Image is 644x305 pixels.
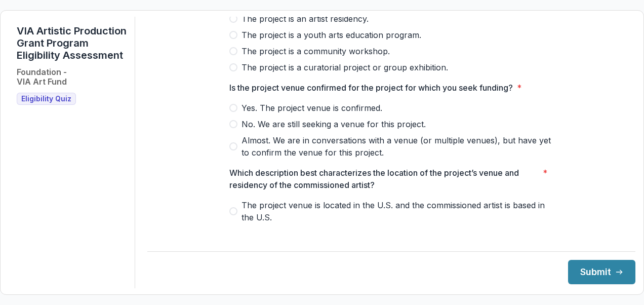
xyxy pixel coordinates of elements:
span: The project is a youth arts education program. [241,29,421,41]
span: Almost. We are in conversations with a venue (or multiple venues), but have yet to confirm the ve... [241,134,553,159]
span: The project is a curatorial project or group exhibition. [241,61,448,73]
span: Eligibility Quiz [21,95,71,103]
span: The project is an artist residency. [241,13,369,25]
h1: VIA Artistic Production Grant Program Eligibility Assessment [17,25,127,61]
span: The project venue is located in the U.S. and the commissioned artist is based outside the U.S. [241,227,553,252]
button: Submit [568,260,635,284]
p: Is the project venue confirmed for the project for which you seek funding? [229,82,513,94]
span: Yes. The project venue is confirmed. [241,102,382,114]
p: Which description best characterizes the location of the project’s venue and residency of the com... [229,167,539,191]
span: The project venue is located in the U.S. and the commissioned artist is based in the U.S. [241,199,553,223]
span: The project is a community workshop. [241,45,390,57]
h2: Foundation - VIA Art Fund [17,67,67,87]
span: No. We are still seeking a venue for this project. [241,118,426,130]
